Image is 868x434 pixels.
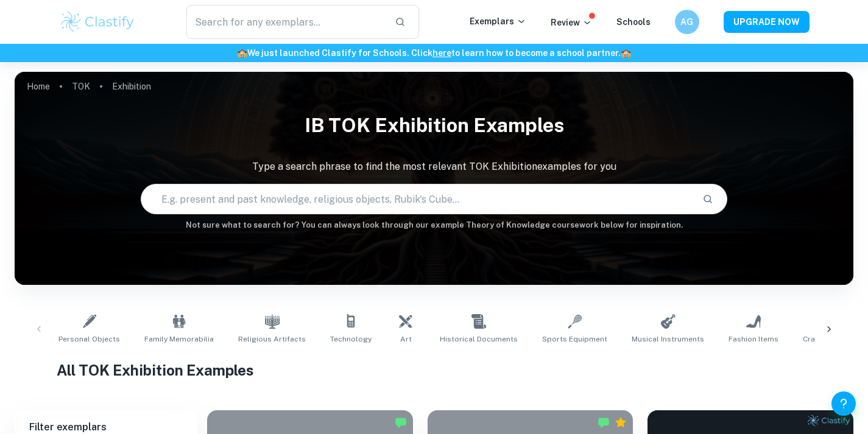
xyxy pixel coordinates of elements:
[675,10,699,34] button: AG
[440,334,518,345] span: Historical Documents
[237,48,247,58] span: 🏫
[551,16,592,29] p: Review
[724,11,810,33] button: UPGRADE NOW
[58,334,120,345] span: Personal Objects
[831,391,856,416] button: Help and Feedback
[470,15,526,28] p: Exemplars
[144,334,214,345] span: Family Memorabilia
[330,334,372,345] span: Technology
[632,334,704,345] span: Musical Instruments
[57,359,811,381] h1: All TOK Exhibition Examples
[141,182,693,216] input: E.g. present and past knowledge, religious objects, Rubik's Cube...
[395,416,407,429] img: Marked
[186,5,386,39] input: Search for any exemplars...
[15,106,853,145] h1: IB TOK Exhibition examples
[615,416,627,429] div: Premium
[72,78,90,95] a: TOK
[400,334,412,345] span: Art
[238,334,306,345] span: Religious Artifacts
[697,189,718,209] button: Search
[616,17,651,27] a: Schools
[2,46,866,60] h6: We just launched Clastify for Schools. Click to learn how to become a school partner.
[15,159,853,174] p: Type a search phrase to find the most relevant TOK Exhibition examples for you
[598,416,610,429] img: Marked
[621,48,631,58] span: 🏫
[542,334,607,345] span: Sports Equipment
[27,78,50,95] a: Home
[59,10,136,34] img: Clastify logo
[112,80,151,93] p: Exhibition
[680,15,694,29] h6: AG
[15,219,853,231] h6: Not sure what to search for? You can always look through our example Theory of Knowledge coursewo...
[432,48,451,58] a: here
[729,334,778,345] span: Fashion Items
